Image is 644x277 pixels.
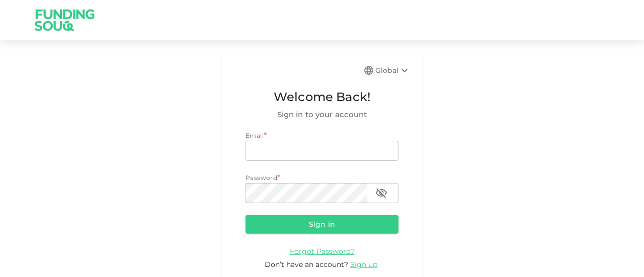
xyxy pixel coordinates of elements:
span: Sign up [350,260,377,269]
input: email [246,141,398,161]
span: Email [246,132,264,139]
span: Don’t have an account? [265,260,348,269]
input: password [246,183,367,203]
span: Password [246,174,277,181]
button: Sign in [246,215,398,233]
span: Sign in to your account [246,109,398,121]
span: Welcome Back! [246,87,398,107]
span: Forgot Password? [290,247,355,256]
a: Forgot Password? [290,246,355,256]
div: Global [375,64,411,76]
